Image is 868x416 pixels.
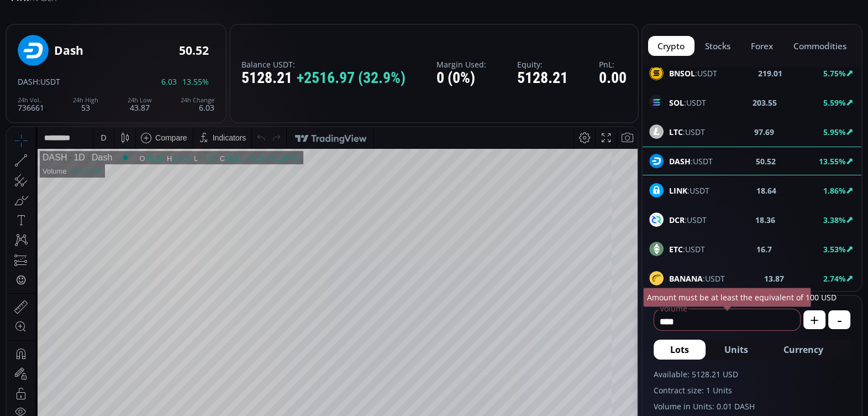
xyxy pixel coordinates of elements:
div: 5128.21 [517,70,568,87]
div: 1D [60,25,78,35]
div: 24h Vol. [18,97,44,103]
button: crypto [648,36,695,56]
button: commodities [783,36,856,56]
div: O [133,27,139,35]
label: PnL: [599,60,627,69]
div: C [213,27,219,35]
div: Volume [36,40,60,48]
div: 44.33 [192,27,210,35]
div: 53.00 [166,27,184,35]
b: 5.75% [823,68,846,79]
span: :USDT [669,243,705,255]
div: Amount must be at least the equivalent of 100 USD [643,288,811,307]
label: Margin Used: [436,60,486,69]
span: :USDT [669,67,717,79]
span: 6.03 [161,77,177,86]
div: 24h Low [128,97,152,103]
b: 18.36 [755,214,775,226]
b: 2.74% [823,273,846,284]
span: :USDT [669,185,709,196]
div: +5.28 (+11.67%) [240,27,294,35]
b: 3.38% [823,215,846,225]
span: :USDT [669,214,707,226]
div: 50.52 [179,44,209,57]
div: Indicators [206,6,240,15]
button: Lots [654,340,706,360]
span: Currency [783,343,823,356]
button: forex [741,36,783,56]
label: Volume in Units: 0.01 DASH [654,401,850,412]
b: BANANA [669,273,703,284]
b: 5.95% [823,127,846,137]
div: 45.23 [139,27,157,35]
button: stocks [696,36,740,56]
button: Units [708,340,765,360]
div: Market open [114,25,124,35]
b: LTC [669,127,683,137]
div: 0 (0%) [436,70,486,87]
b: 13.87 [764,273,784,284]
div: 50.51 [219,27,237,35]
b: 5.59% [823,97,846,108]
div: Dash [54,44,83,57]
div: 24h Change [181,97,214,103]
span: :USDT [669,97,706,108]
b: 203.55 [753,97,777,108]
label: Balance USDT: [241,60,406,69]
span: :USDT [38,76,60,87]
span: :USDT [669,273,725,284]
div: 463.753K [64,40,95,48]
span: :USDT [669,126,705,138]
b: 97.69 [754,126,774,138]
div: Hide Drawings Toolbar [25,386,30,401]
b: 3.53% [823,244,846,254]
span: Units [724,343,748,356]
div: Dash [78,25,106,35]
b: BNSOL [669,68,695,79]
label: Equity: [517,60,568,69]
b: 18.64 [756,185,776,196]
b: ETC [669,244,683,254]
button: - [828,310,850,329]
span: 13.55% [182,77,209,86]
b: 16.7 [756,243,772,255]
div: 736661 [18,97,44,112]
label: Contract size: 1 Units [654,384,850,396]
div: H [160,27,166,35]
div: 5128.21 [241,70,406,87]
b: 219.01 [758,67,782,79]
b: DCR [669,215,685,225]
div: L [187,27,192,35]
button: Currency [767,340,840,360]
button: + [803,310,825,329]
div: 24h High [73,97,98,103]
b: SOL [669,97,684,108]
div: Compare [149,6,181,15]
b: 1.86% [823,185,846,196]
span: DASH [18,76,38,87]
label: Available: 5128.21 USD [654,368,850,380]
span: Lots [670,343,689,356]
div: 43.87 [128,97,152,112]
span: +2516.97 (32.9%) [297,70,406,87]
div: DASH [36,25,60,35]
div: 0.00 [599,70,627,87]
b: LINK [669,185,687,196]
div: D [94,6,99,15]
div: 53 [73,97,98,112]
div: 6.03 [181,97,214,112]
div:  [10,148,19,158]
